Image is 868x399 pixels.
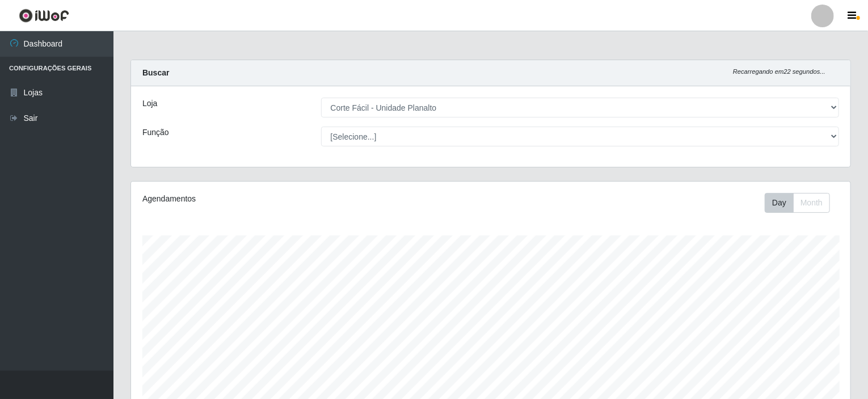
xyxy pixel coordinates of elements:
div: Toolbar with button groups [765,193,839,213]
button: Day [765,193,794,213]
strong: Buscar [142,68,169,77]
img: CoreUI Logo [19,9,69,23]
i: Recarregando em 22 segundos... [733,68,825,75]
label: Função [142,127,169,138]
div: First group [765,193,830,213]
button: Month [793,193,830,213]
label: Loja [142,98,157,110]
div: Agendamentos [142,193,423,205]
